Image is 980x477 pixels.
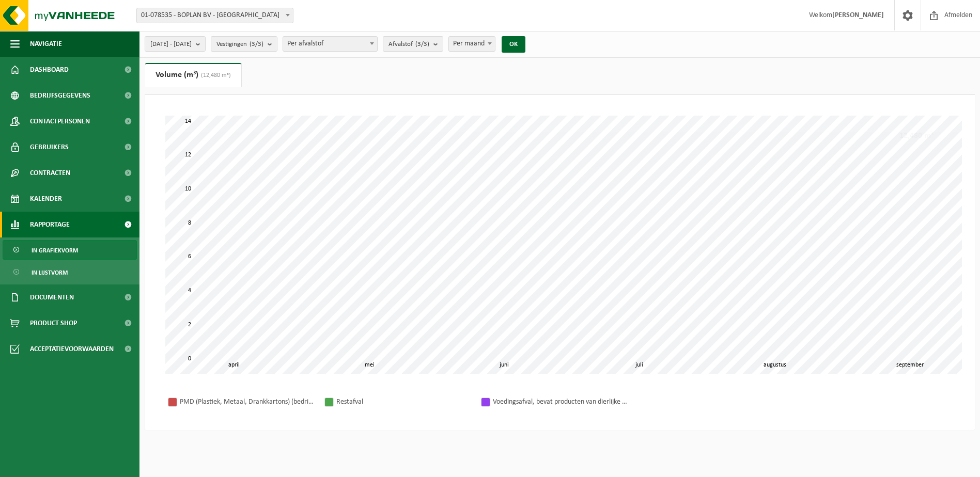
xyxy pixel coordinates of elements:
[502,36,525,53] button: OK
[211,36,277,52] button: Vestigingen(3/3)
[30,186,62,212] span: Kalender
[145,63,241,87] a: Volume (m³)
[32,241,78,260] span: In grafiekvorm
[388,37,429,52] span: Afvalstof
[30,284,74,310] span: Documenten
[336,395,471,408] div: Restafval
[383,36,443,52] button: Afvalstof(3/3)
[30,134,69,160] span: Gebruikers
[145,36,206,52] button: [DATE] - [DATE]
[30,310,77,336] span: Product Shop
[180,395,314,408] div: PMD (Plastiek, Metaal, Drankkartons) (bedrijven)
[448,36,495,52] span: Per maand
[30,212,70,237] span: Rapportage
[137,8,293,23] span: 01-078535 - BOPLAN BV - MOORSELE
[3,262,137,282] a: In lijstvorm
[30,336,114,362] span: Acceptatievoorwaarden
[449,37,495,51] span: Per maand
[897,131,936,141] div: 12,480 m³
[30,160,70,186] span: Contracten
[198,72,231,78] span: (12,480 m³)
[415,41,429,47] count: (3/3)
[136,8,293,23] span: 01-078535 - BOPLAN BV - MOORSELE
[250,41,263,47] count: (3/3)
[150,37,192,52] span: [DATE] - [DATE]
[30,108,90,134] span: Contactpersonen
[283,37,377,51] span: Per afvalstof
[832,11,884,19] strong: [PERSON_NAME]
[3,240,137,260] a: In grafiekvorm
[30,83,90,108] span: Bedrijfsgegevens
[30,31,62,57] span: Navigatie
[216,37,263,52] span: Vestigingen
[30,57,69,83] span: Dashboard
[283,36,378,52] span: Per afvalstof
[493,395,627,408] div: Voedingsafval, bevat producten van dierlijke oorsprong, onverpakt, categorie 3
[32,263,68,282] span: In lijstvorm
